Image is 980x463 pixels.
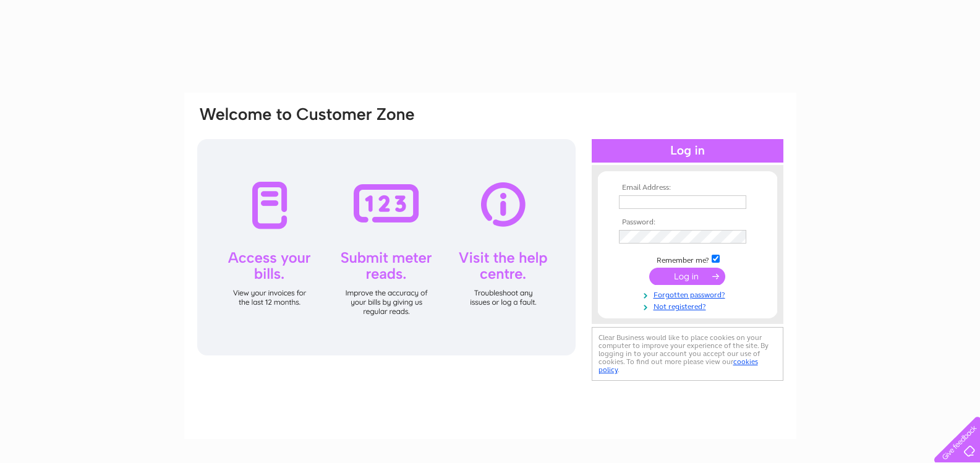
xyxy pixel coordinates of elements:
[592,327,783,381] div: Clear Business would like to place cookies on your computer to improve your experience of the sit...
[616,218,759,227] th: Password:
[619,300,759,312] a: Not registered?
[616,253,759,265] td: Remember me?
[599,357,758,374] a: cookies policy
[616,184,759,192] th: Email Address:
[619,288,759,300] a: Forgotten password?
[649,268,725,285] input: Submit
